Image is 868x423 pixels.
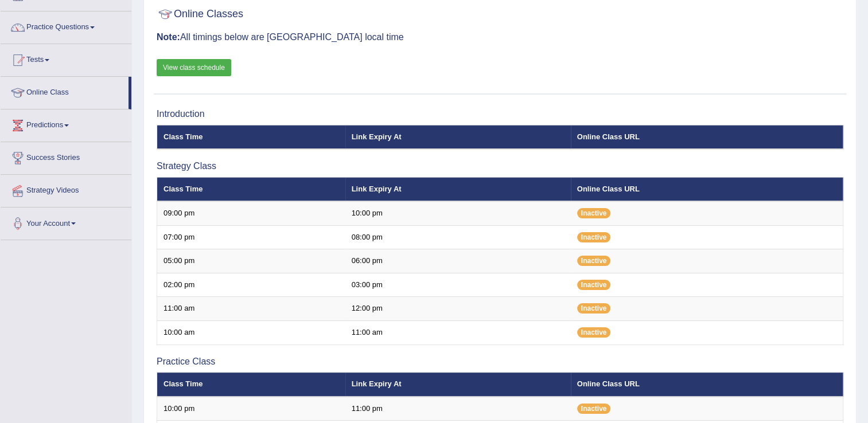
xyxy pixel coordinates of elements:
[157,32,843,42] h3: All timings below are [GEOGRAPHIC_DATA] local time
[1,142,131,171] a: Success Stories
[345,297,571,321] td: 12:00 pm
[1,109,131,138] a: Predictions
[577,256,611,266] span: Inactive
[157,321,345,345] td: 10:00 am
[577,232,611,242] span: Inactive
[345,125,571,149] th: Link Expiry At
[577,327,611,338] span: Inactive
[571,177,843,201] th: Online Class URL
[157,397,345,421] td: 10:00 pm
[157,373,345,397] th: Class Time
[157,357,843,367] h3: Practice Class
[1,175,131,203] a: Strategy Videos
[1,11,131,40] a: Practice Questions
[157,273,345,297] td: 02:00 pm
[157,161,843,171] h3: Strategy Class
[157,32,180,42] b: Note:
[157,109,843,119] h3: Introduction
[577,208,611,218] span: Inactive
[1,44,131,73] a: Tests
[1,207,131,236] a: Your Account
[345,321,571,345] td: 11:00 am
[345,273,571,297] td: 03:00 pm
[157,59,231,76] a: View class schedule
[577,303,611,314] span: Inactive
[577,404,611,414] span: Inactive
[157,125,345,149] th: Class Time
[157,225,345,249] td: 07:00 pm
[157,297,345,321] td: 11:00 am
[345,225,571,249] td: 08:00 pm
[345,397,571,421] td: 11:00 pm
[345,373,571,397] th: Link Expiry At
[571,373,843,397] th: Online Class URL
[157,249,345,273] td: 05:00 pm
[157,201,345,225] td: 09:00 pm
[577,280,611,290] span: Inactive
[571,125,843,149] th: Online Class URL
[1,77,129,105] a: Online Class
[157,177,345,201] th: Class Time
[345,201,571,225] td: 10:00 pm
[345,249,571,273] td: 06:00 pm
[157,6,243,23] h2: Online Classes
[345,177,571,201] th: Link Expiry At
